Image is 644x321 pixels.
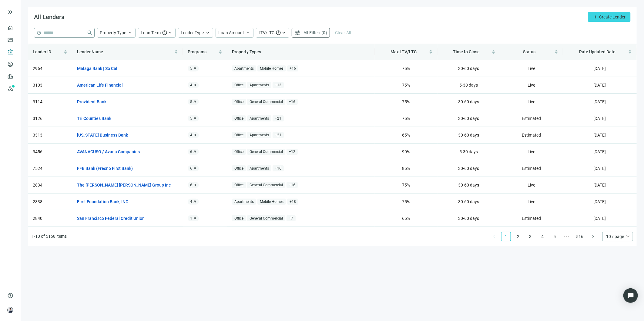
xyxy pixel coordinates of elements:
[574,232,585,241] a: 516
[33,49,51,54] span: Lender ID
[294,30,300,36] span: tune
[287,199,298,205] span: + 18
[77,198,128,205] a: First Foundation Bank, INC
[77,115,111,122] a: Tri Counties Bank
[7,8,14,16] button: keyboard_double_arrow_right
[304,30,321,35] span: All Filters
[579,49,616,54] span: Rate Updated Date
[574,232,585,241] li: 516
[232,215,246,222] span: Office
[190,99,192,104] span: 5
[402,99,410,104] span: 75 %
[247,82,271,88] span: Apartments
[602,232,633,241] div: Page Size
[522,166,541,171] span: Estimated
[281,30,287,35] span: keyboard_arrow_up
[193,67,196,70] span: arrow_outward
[77,148,140,155] a: AVANACUSO / Avana Companies
[205,30,210,35] span: keyboard_arrow_up
[438,127,500,144] td: 30-60 days
[594,133,606,137] span: [DATE]
[190,216,192,221] span: 1
[190,83,192,88] span: 4
[588,232,598,241] button: right
[438,94,500,110] td: 30-60 days
[247,149,285,155] span: General Commercial
[247,165,271,172] span: Apartments
[28,94,72,110] td: 3114
[28,210,72,227] td: 2840
[28,127,72,144] td: 3313
[247,115,271,122] span: Apartments
[232,82,246,88] span: Office
[402,166,410,171] span: 85 %
[28,194,72,210] td: 2838
[594,116,606,121] span: [DATE]
[522,116,541,121] span: Estimated
[402,133,410,137] span: 65 %
[190,66,192,71] span: 5
[190,183,192,187] span: 6
[593,15,598,19] span: add
[257,199,286,205] span: Mobile Homes
[528,183,535,187] span: Live
[7,293,13,299] span: help
[77,182,171,188] a: The [PERSON_NAME] [PERSON_NAME] Group Inc
[287,65,298,72] span: + 16
[193,150,196,154] span: arrow_outward
[273,165,284,172] span: + 16
[77,82,123,88] a: American Life Financial
[594,216,606,221] span: [DATE]
[402,149,410,154] span: 90 %
[438,210,500,227] td: 30-60 days
[232,115,246,122] span: Office
[492,235,496,238] span: left
[588,232,598,241] li: Next Page
[332,28,354,38] button: Clear All
[438,110,500,127] td: 30-60 days
[193,183,196,187] span: arrow_outward
[162,30,167,35] span: help
[232,165,246,172] span: Office
[77,165,133,172] a: FFB Bank (Fresno First Bank)
[77,132,128,138] a: [US_STATE] Business Bank
[181,30,204,35] span: Lender Type
[37,31,41,35] span: help
[550,232,559,241] a: 5
[526,232,535,241] a: 3
[528,149,535,154] span: Live
[391,49,417,54] span: Max LTV/LTC
[588,12,631,22] button: addCreate Lender
[28,60,72,77] td: 2964
[528,199,535,204] span: Live
[28,77,72,94] td: 3103
[522,133,541,137] span: Estimated
[232,65,256,72] span: Apartments
[501,232,511,241] li: 1
[402,83,410,88] span: 75 %
[77,215,145,222] a: San Francisco Federal Credit Union
[188,49,206,54] span: Programs
[562,232,572,241] li: Next 5 Pages
[28,160,72,177] td: 7524
[438,144,500,160] td: 5-30 days
[7,49,12,55] span: account_balance
[594,99,606,104] span: [DATE]
[606,232,629,241] span: 10 / page
[287,215,296,222] span: + 7
[245,30,251,35] span: keyboard_arrow_up
[594,183,606,187] span: [DATE]
[77,98,106,105] a: Provident Bank
[594,66,606,71] span: [DATE]
[190,116,192,121] span: 5
[550,232,559,241] li: 5
[287,182,298,188] span: + 16
[528,83,535,88] span: Live
[321,30,327,35] span: ( 0 )
[538,232,547,241] li: 4
[594,149,606,154] span: [DATE]
[34,13,64,21] span: All Lenders
[287,149,298,155] span: + 12
[232,132,246,138] span: Office
[523,49,535,54] span: Status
